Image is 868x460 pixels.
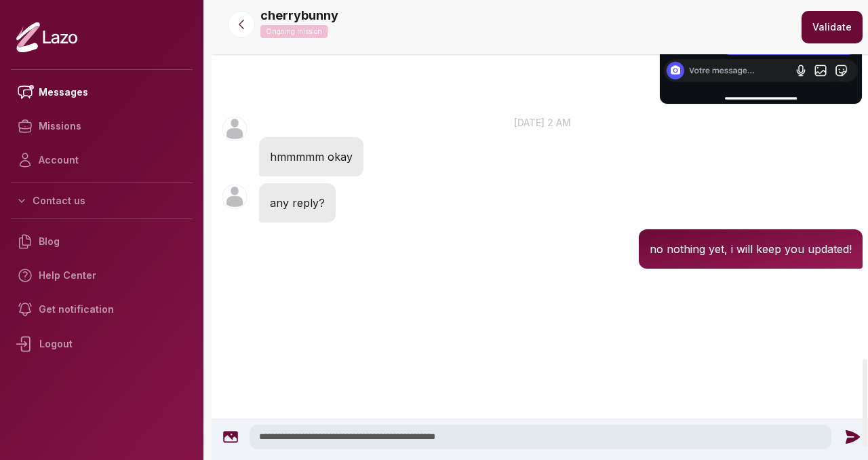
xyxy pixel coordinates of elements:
a: Missions [11,109,193,143]
p: any reply? [270,194,325,212]
button: Validate [802,11,863,43]
button: Contact us [11,189,193,213]
p: no nothing yet, i will keep you updated! [650,240,852,258]
img: User avatar [222,185,247,209]
p: hmmmmm okay [270,148,353,166]
p: cherrybunny [260,6,338,25]
a: Messages [11,75,193,109]
div: Logout [11,326,193,362]
a: Get notification [11,292,193,326]
a: Account [11,143,193,177]
a: Help Center [11,258,193,292]
a: Blog [11,225,193,258]
p: Ongoing mission [260,25,328,38]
